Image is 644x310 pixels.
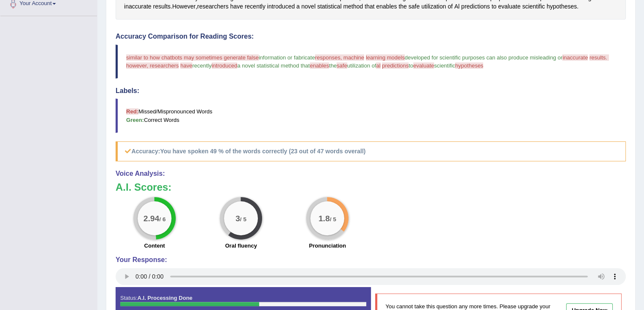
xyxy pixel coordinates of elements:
span: Click to see word definition [365,2,374,11]
span: Click to see word definition [245,2,265,11]
span: Click to see word definition [398,2,406,11]
span: Click to see word definition [498,2,520,11]
small: / 6 [159,216,166,222]
span: to [409,62,413,69]
span: Click to see word definition [153,2,170,11]
span: the [329,62,337,69]
span: Click to see word definition [172,2,196,11]
span: have [180,62,192,69]
span: inaccurate [562,54,588,61]
strong: A.I. Processing Done [137,295,192,301]
span: Click to see word definition [547,2,577,11]
label: Oral fluency [225,242,257,250]
span: Click to see word definition [230,2,243,11]
span: scientific [434,62,455,69]
span: Click to see word definition [454,2,459,11]
b: A.I. Scores: [116,181,171,193]
b: You have spoken 49 % of the words correctly (23 out of 47 words overall) [160,148,365,155]
span: utilization of [347,62,376,69]
span: Click to see word definition [343,2,363,11]
span: learning models [366,54,405,61]
span: hypotheses [455,62,484,69]
b: Red: [126,108,138,115]
span: introduced [212,62,238,69]
big: 2.94 [144,214,159,223]
span: Click to see word definition [376,2,397,11]
span: developed for scientific purposes can also produce misleading or [405,54,563,61]
span: a novel statistical method that [237,62,310,69]
h5: Accuracy: [116,141,626,161]
span: enables [310,62,329,69]
h4: Voice Analysis: [116,170,626,178]
span: predictions [382,62,409,69]
small: / 5 [240,216,246,222]
span: Click to see word definition [461,2,490,11]
span: results. however, researchers [126,54,609,69]
span: information or fabricate [259,54,315,61]
span: Click to see word definition [421,2,446,11]
big: 3 [235,214,240,223]
span: Click to see word definition [296,2,300,11]
span: safe [337,62,347,69]
span: responses, machine [315,54,364,61]
span: Click to see word definition [492,2,497,11]
big: 1.8 [318,214,330,223]
span: similar to how chatbots may sometimes generate false [126,54,259,61]
blockquote: Missed/Mispronounced Words Correct Words [116,99,626,132]
label: Pronunciation [309,242,346,250]
span: al [376,62,380,69]
span: Click to see word definition [124,2,152,11]
span: Click to see word definition [267,2,295,11]
span: Click to see word definition [409,2,420,11]
small: / 5 [330,216,336,222]
b: Green: [126,117,144,123]
h4: Labels: [116,87,626,95]
span: Click to see word definition [197,2,229,11]
label: Content [144,242,165,250]
span: Click to see word definition [301,2,315,11]
span: Click to see word definition [522,2,545,11]
h4: Your Response: [116,256,626,264]
span: Click to see word definition [448,2,453,11]
span: recently [192,62,212,69]
span: Click to see word definition [317,2,342,11]
span: evaluate [413,62,434,69]
h4: Accuracy Comparison for Reading Scores: [116,33,626,40]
